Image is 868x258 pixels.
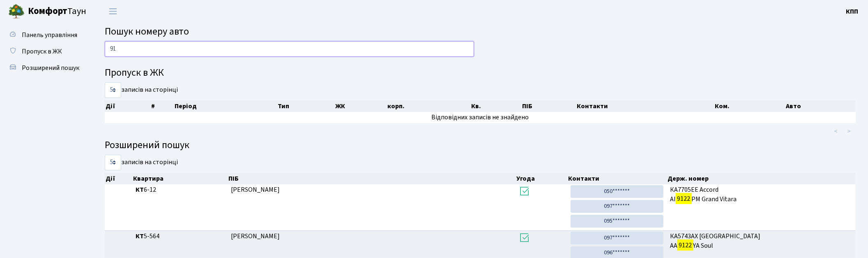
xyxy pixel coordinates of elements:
[277,100,335,112] th: Тип
[677,239,693,251] mark: 9122
[516,173,567,184] th: Угода
[667,173,856,184] th: Держ. номер
[174,100,277,112] th: Період
[470,100,521,112] th: Кв.
[105,112,856,123] td: Відповідних записів не знайдено
[676,193,691,205] mark: 9122
[105,67,856,79] h4: Пропуск в ЖК
[4,27,86,43] a: Панель управління
[4,43,86,60] a: Пропуск в ЖК
[136,185,224,195] span: 6-12
[670,232,852,251] span: КА5743АХ [GEOGRAPHIC_DATA] АА YA Soul
[785,100,856,112] th: Авто
[136,232,224,241] span: 5-564
[105,41,474,57] input: Пошук
[334,100,387,112] th: ЖК
[28,5,67,18] b: Комфорт
[231,185,280,194] span: [PERSON_NAME]
[567,173,667,184] th: Контакти
[136,232,144,241] b: КТ
[105,82,121,98] select: записів на сторінці
[231,232,280,241] span: [PERSON_NAME]
[387,100,470,112] th: корп.
[105,24,189,39] span: Пошук номеру авто
[105,100,150,112] th: Дії
[8,3,25,20] img: logo.png
[103,5,123,18] button: Переключити навігацію
[846,7,858,16] b: КПП
[132,173,228,184] th: Квартира
[105,82,178,98] label: записів на сторінці
[28,5,86,19] span: Таун
[22,63,79,72] span: Розширений пошук
[22,30,77,40] span: Панель управління
[228,173,516,184] th: ПІБ
[846,7,858,16] a: КПП
[4,60,86,76] a: Розширений пошук
[105,155,121,170] select: записів на сторінці
[105,173,132,184] th: Дії
[714,100,785,112] th: Ком.
[22,47,62,56] span: Пропуск в ЖК
[105,139,856,151] h4: Розширений пошук
[670,185,852,204] span: КА7705ЕЕ Accord АІ РМ Grand Vitara
[105,155,178,170] label: записів на сторінці
[521,100,576,112] th: ПІБ
[576,100,714,112] th: Контакти
[136,185,144,194] b: КТ
[150,100,174,112] th: #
